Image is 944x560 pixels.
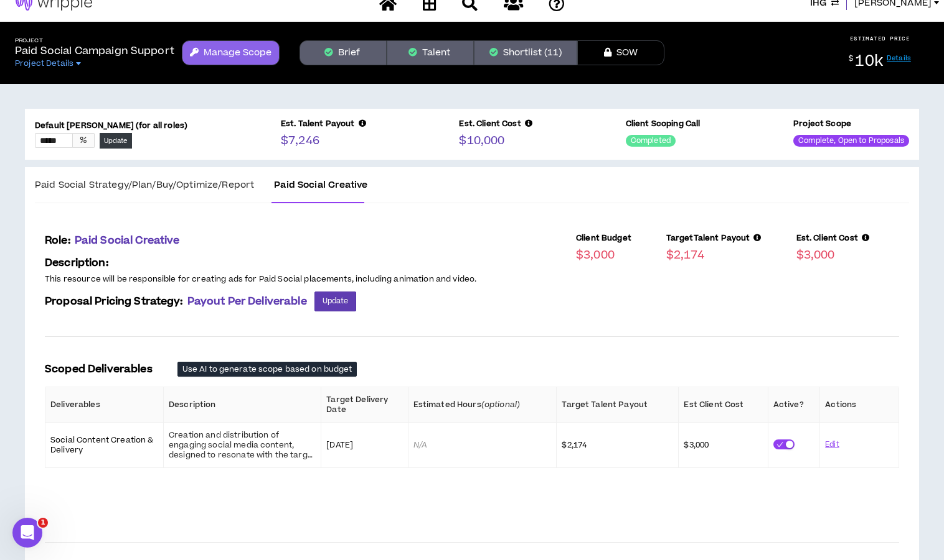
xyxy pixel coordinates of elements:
[15,44,174,58] p: Paid Social Campaign Support
[187,294,307,309] strong: Payout Per Deliverable
[45,255,476,270] p: Description:
[15,37,174,44] h5: Project
[75,233,180,248] span: Paid Social Creative
[45,294,184,309] span: Proposal Pricing Strategy:
[274,178,367,191] span: Paid Social Creative
[684,399,743,410] span: Est Client Cost
[666,247,705,264] p: $2,174
[577,40,664,65] button: SOW
[15,58,73,68] span: Project Details
[12,518,42,548] iframe: Intercom live chat
[326,440,402,450] p: [DATE]
[50,435,158,455] p: Social Content Creation & Delivery
[459,119,521,129] span: Est. Client Cost
[576,233,631,243] p: Client Budget
[387,40,474,65] button: Talent
[793,119,909,129] p: Project Scope
[820,387,899,423] th: Actions
[45,273,476,285] span: This resource will be responsible for creating ads for Paid Social placements, including animatio...
[169,430,316,460] div: Creation and distribution of engaging social media content, designed to resonate with the target ...
[323,295,349,307] span: Update
[481,399,520,410] i: (optional)
[73,133,95,148] div: %
[887,53,911,63] a: Details
[45,387,164,423] th: Deliverables
[281,132,319,150] p: $7,246
[35,178,254,191] span: Paid Social Strategy/Plan/Buy/Optimize/Report
[38,518,48,528] span: 1
[300,40,387,65] button: Brief
[626,119,701,129] p: Client Scoping Call
[562,439,587,451] span: $2,174
[45,362,153,377] p: Scoped Deliverables
[413,439,427,451] span: N/A
[576,247,615,264] p: $3,000
[177,362,357,377] button: Use AI to generate scope based on budget
[776,441,783,448] span: check
[796,247,835,264] p: $3,000
[182,364,352,374] span: Use AI to generate scope based on budget
[849,53,853,64] sup: $
[164,387,321,423] th: Description
[793,135,909,147] sup: Complete, Open to Proposals
[281,119,355,129] span: Est. Talent Payout
[684,440,762,450] p: $3,000
[562,399,648,410] span: Target Talent Payout
[413,399,521,410] span: Estimated Hours
[825,434,839,456] button: Edit
[626,135,676,147] sup: Completed
[314,291,357,311] button: Update
[100,133,132,149] button: Update
[459,132,504,150] p: $10,000
[855,50,883,72] span: 10k
[768,387,821,423] th: Active?
[474,40,577,65] button: Shortlist (11)
[321,387,408,423] th: Target Delivery Date
[796,233,858,243] span: Est. Client Cost
[850,35,910,42] p: ESTIMATED PRICE
[45,233,71,248] span: Role:
[182,40,280,65] button: Manage Scope
[666,233,750,243] span: Target Talent Payout
[35,121,187,131] p: Default [PERSON_NAME] (for all roles)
